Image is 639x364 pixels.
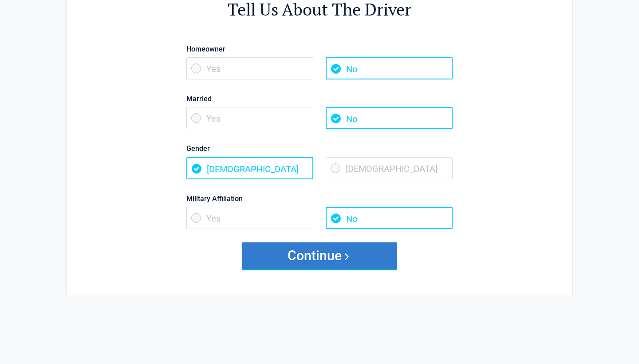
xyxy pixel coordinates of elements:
label: Married [186,93,453,105]
span: Yes [186,107,313,129]
span: No [326,107,453,129]
span: No [326,207,453,229]
span: Yes [186,57,313,79]
span: [DEMOGRAPHIC_DATA] [186,157,313,179]
span: [DEMOGRAPHIC_DATA] [326,157,453,179]
button: Continue [242,242,397,269]
label: Homeowner [186,43,453,55]
span: Yes [186,207,313,229]
label: Gender [186,142,453,154]
label: Military Affiliation [186,193,453,205]
span: No [326,57,453,79]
